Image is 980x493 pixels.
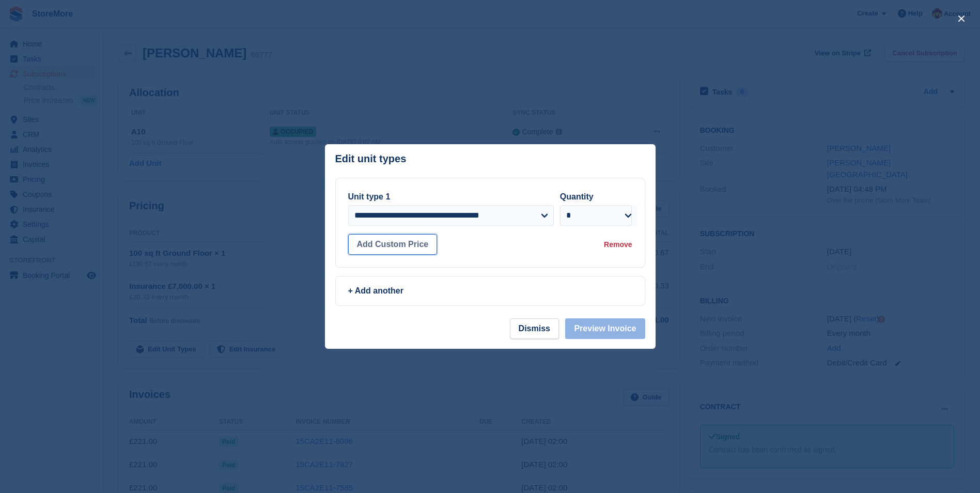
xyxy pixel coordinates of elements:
button: close [953,10,970,27]
p: Edit unit types [335,153,407,165]
button: Preview Invoice [565,318,645,339]
div: + Add another [348,285,632,297]
label: Unit type 1 [348,192,391,201]
button: Add Custom Price [348,234,438,255]
button: Dismiss [510,318,559,339]
label: Quantity [560,192,594,201]
div: Remove [604,239,632,250]
a: + Add another [335,276,645,306]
